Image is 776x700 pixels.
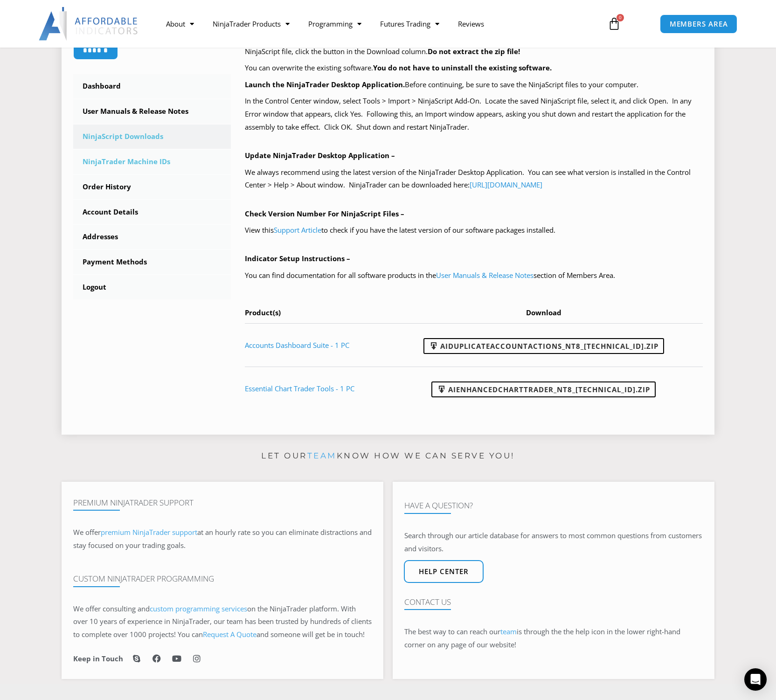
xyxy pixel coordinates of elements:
[470,180,542,189] a: [URL][DOMAIN_NAME]
[73,250,231,274] a: Payment Methods
[449,13,493,35] a: Reviews
[526,308,561,317] span: Download
[419,568,469,575] span: Help center
[404,560,484,583] a: Help center
[39,7,139,41] img: LogoAI | Affordable Indicators – NinjaTrader
[245,151,395,160] b: Update NinjaTrader Desktop Application –
[73,99,231,124] a: User Manuals & Release Notes
[428,47,520,56] b: Do not extract the zip file!
[245,62,703,75] p: You can overwrite the existing software.
[245,166,703,192] p: We always recommend using the latest version of the NinjaTrader Desktop Application. You can see ...
[73,125,231,149] a: NinjaScript Downloads
[431,381,656,397] a: AIEnhancedChartTrader_NT8_[TECHNICAL_ID].zip
[245,209,404,218] b: Check Version Number For NinjaScript Files –
[73,275,231,299] a: Logout
[101,527,197,537] a: premium NinjaTrader support
[203,13,299,35] a: NinjaTrader Products
[245,308,281,317] span: Product(s)
[73,527,101,537] span: We offer
[73,175,231,199] a: Order History
[299,13,371,35] a: Programming
[157,13,597,35] nav: Menu
[245,78,703,91] p: Before continuing, be sure to save the NinjaScript files to your computer.
[404,597,703,607] h4: Contact Us
[73,654,123,663] h6: Keep in Touch
[594,10,635,37] a: 0
[150,604,247,613] a: custom programming services
[73,74,231,98] a: Dashboard
[245,80,405,89] b: Launch the NinjaTrader Desktop Application.
[73,604,247,613] span: We offer consulting and
[274,225,321,235] a: Support Article
[73,498,372,507] h4: Premium NinjaTrader Support
[73,225,231,249] a: Addresses
[73,74,231,299] nav: Account pages
[245,340,349,350] a: Accounts Dashboard Suite - 1 PC
[436,270,533,280] a: User Manuals & Release Notes
[245,254,350,263] b: Indicator Setup Instructions –
[203,630,256,639] a: Request A Quote
[404,501,703,510] h4: Have A Question?
[373,63,552,72] b: You do not have to uninstall the existing software.
[73,574,372,583] h4: Custom NinjaTrader Programming
[371,13,449,35] a: Futures Trading
[423,338,664,354] a: AIDuplicateAccountActions_NT8_[TECHNICAL_ID].zip
[157,13,203,35] a: About
[404,625,703,651] p: The best way to can reach our is through the the help icon in the lower right-hand corner on any ...
[245,95,703,134] p: In the Control Center window, select Tools > Import > NinjaScript Add-On. Locate the saved NinjaS...
[404,529,703,555] p: Search through our article database for answers to most common questions from customers and visit...
[660,14,738,34] a: MEMBERS AREA
[670,21,728,28] span: MEMBERS AREA
[73,527,372,550] span: at an hourly rate so you can eliminate distractions and stay focused on your trading goals.
[73,604,372,639] span: on the NinjaTrader platform. With over 10 years of experience in NinjaTrader, our team has been t...
[744,668,767,691] div: Open Intercom Messenger
[73,200,231,224] a: Account Details
[73,150,231,174] a: NinjaTrader Machine IDs
[245,269,703,282] p: You can find documentation for all software products in the section of Members Area.
[617,14,624,21] span: 0
[500,627,517,636] a: team
[62,449,714,464] p: Let our know how we can serve you!
[307,451,337,460] a: team
[245,224,703,237] p: View this to check if you have the latest version of our software packages installed.
[245,384,354,393] a: Essential Chart Trader Tools - 1 PC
